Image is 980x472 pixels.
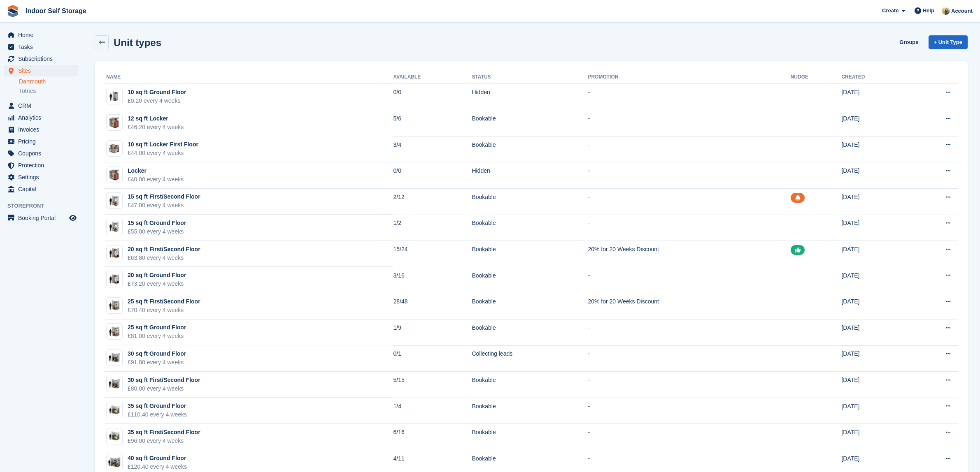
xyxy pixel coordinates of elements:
[4,100,78,111] a: menu
[4,171,78,183] a: menu
[588,293,790,319] td: 20% for 20 Weeks Discount
[393,136,472,162] td: 3/4
[107,115,122,130] img: Locker%20Medium%202%20-%20Plain.jpg
[588,136,790,162] td: -
[841,372,908,398] td: [DATE]
[841,293,908,319] td: [DATE]
[128,358,186,367] div: £91.80 every 4 weeks
[107,378,122,390] img: 30-sqft-unit.jpg
[588,267,790,293] td: -
[22,4,90,18] a: Indoor Self Storage
[472,110,588,137] td: Bookable
[841,71,908,84] th: Created
[107,404,122,416] img: 35-sqft-unit.jpg
[588,215,790,241] td: -
[19,87,78,95] a: Totnes
[128,97,186,105] div: £0.20 every 4 weeks
[18,29,68,41] span: Home
[18,65,68,76] span: Sites
[128,114,184,123] div: 12 sq ft Locker
[393,372,472,398] td: 5/15
[942,7,950,15] img: Jo Moon
[128,167,184,175] div: Locker
[588,162,790,189] td: -
[107,221,122,233] img: 15-sqft-unit.jpg
[128,280,186,288] div: £73.20 every 4 weeks
[128,271,186,280] div: 20 sq ft Ground Floor
[128,402,187,410] div: 35 sq ft Ground Floor
[472,215,588,241] td: Bookable
[4,53,78,65] a: menu
[841,267,908,293] td: [DATE]
[841,136,908,162] td: [DATE]
[128,140,198,149] div: 10 sq ft Locker First Floor
[472,319,588,346] td: Bookable
[841,398,908,424] td: [DATE]
[393,241,472,267] td: 15/24
[107,430,122,442] img: 35-sqft-unit.jpg
[4,65,78,76] a: menu
[128,376,200,384] div: 30 sq ft First/Second Floor
[588,319,790,346] td: -
[393,345,472,372] td: 0/1
[18,160,68,171] span: Protection
[841,162,908,189] td: [DATE]
[4,41,78,53] a: menu
[128,332,186,340] div: £81.00 every 4 weeks
[105,71,393,84] th: Name
[841,189,908,215] td: [DATE]
[107,167,122,183] img: Locker%20Medium%202%20-%20Plain.jpg
[841,424,908,450] td: [DATE]
[107,195,122,207] img: 15-sqft-unit.jpg
[472,71,588,84] th: Status
[128,201,200,210] div: £47.80 every 4 weeks
[7,5,19,17] img: stora-icon-8386f47178a22dfd0bd8f6a31ec36ba5ce8667c1dd55bd0f319d3a0aa187defe.svg
[128,410,187,419] div: £110.40 every 4 weeks
[18,112,68,123] span: Analytics
[128,219,186,227] div: 15 sq ft Ground Floor
[393,189,472,215] td: 2/12
[128,254,200,262] div: £63.80 every 4 weeks
[393,215,472,241] td: 1/2
[841,319,908,346] td: [DATE]
[128,349,186,358] div: 30 sq ft Ground Floor
[19,78,78,86] a: Dartmouth
[4,212,78,224] a: menu
[472,424,588,450] td: Bookable
[128,245,200,254] div: 20 sq ft First/Second Floor
[18,124,68,135] span: Invoices
[588,241,790,267] td: 20% for 20 Weeks Discount
[128,323,186,332] div: 25 sq ft Ground Floor
[472,267,588,293] td: Bookable
[472,189,588,215] td: Bookable
[18,100,68,111] span: CRM
[588,84,790,110] td: -
[128,175,184,184] div: £40.00 every 4 weeks
[128,437,200,445] div: £96.00 every 4 weeks
[588,71,790,84] th: Promotion
[107,90,122,102] img: 10-sqft-unit.jpg
[929,35,968,49] a: + Unit Type
[18,212,68,224] span: Booking Portal
[107,352,122,364] img: 30-sqft-unit.jpg
[18,148,68,159] span: Coupons
[128,297,200,306] div: 25 sq ft First/Second Floor
[107,299,122,311] img: 25-sqft-unit.jpg
[18,53,68,65] span: Subscriptions
[4,148,78,159] a: menu
[107,247,122,259] img: 20-sqft-unit.jpg
[841,84,908,110] td: [DATE]
[128,384,200,393] div: £80.00 every 4 weeks
[18,41,68,53] span: Tasks
[128,306,200,315] div: £70.40 every 4 weeks
[393,110,472,137] td: 5/6
[588,345,790,372] td: -
[791,71,842,84] th: Nudge
[472,241,588,267] td: Bookable
[128,227,186,236] div: £55.00 every 4 weeks
[4,160,78,171] a: menu
[128,463,187,471] div: £120.40 every 4 weeks
[841,241,908,267] td: [DATE]
[128,454,187,463] div: 40 sq ft Ground Floor
[7,202,82,210] span: Storefront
